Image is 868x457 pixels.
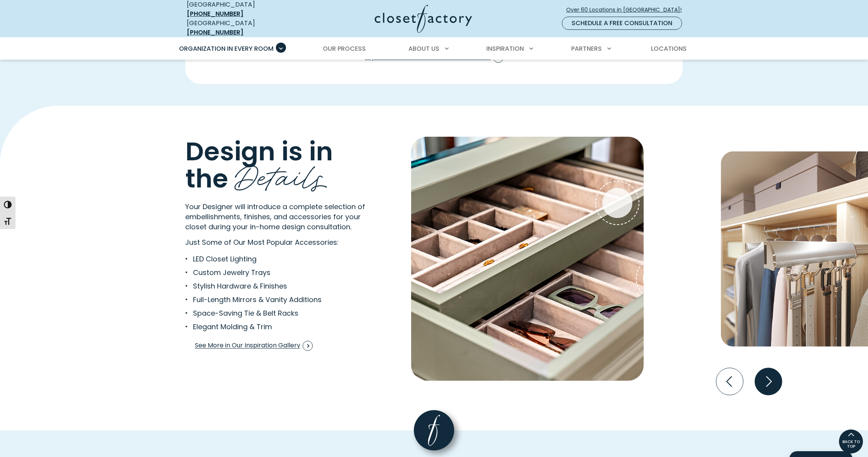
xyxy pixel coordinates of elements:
span: Partners [571,44,602,53]
img: Closet Factory Logo [375,5,472,33]
a: See More in Our Inspiration Gallery [195,338,313,354]
button: Previous slide [713,365,746,398]
span: See More in Our Inspiration Gallery [195,341,313,351]
span: BACK TO TOP [839,440,863,449]
div: [GEOGRAPHIC_DATA] [187,19,299,37]
span: Inspiration [486,44,524,53]
a: Schedule a Free Consultation [562,17,682,30]
span: About Us [408,44,439,53]
span: Your Designer will introduce a complete selection of embellishments, finishes, and accessories fo... [185,202,365,232]
li: Space-Saving Tie & Belt Racks [185,308,362,318]
button: Next slide [752,365,785,398]
li: Elegant Molding & Trim [185,321,362,332]
li: Full-Length Mirrors & Vanity Additions [185,294,362,305]
a: BACK TO TOP [839,429,863,454]
span: Details [234,151,327,197]
span: Locations [651,44,687,53]
span: Organization in Every Room [179,44,274,53]
li: LED Closet Lighting [185,254,362,264]
a: Over 60 Locations in [GEOGRAPHIC_DATA]! [566,3,688,17]
span: Design is in [185,133,333,169]
a: [PHONE_NUMBER] [187,9,243,18]
nav: Primary Menu [174,38,694,60]
p: Just Some of Our Most Popular Accessories: [185,237,387,247]
li: Stylish Hardware & Finishes [185,281,362,291]
span: the [185,161,228,196]
span: Our Process [323,44,366,53]
li: Custom Jewelry Trays [185,267,362,278]
a: [PHONE_NUMBER] [187,28,243,37]
img: Soft-lined drawer organizer in a sage green finish holding sunglasses and accessories [411,137,644,381]
span: Over 60 Locations in [GEOGRAPHIC_DATA]! [566,6,688,14]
